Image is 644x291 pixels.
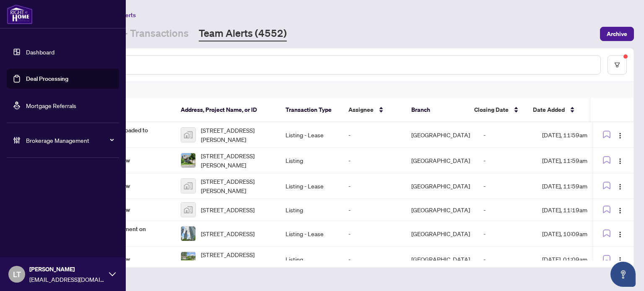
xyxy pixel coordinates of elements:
[181,203,195,217] img: thumbnail-img
[199,26,287,41] a: Team Alerts (4552)
[467,98,526,122] th: Closing Date
[279,173,342,199] td: Listing - Lease
[617,132,623,139] img: Logo
[613,203,627,216] button: Logo
[44,82,634,98] div: 48 of Items
[600,27,634,41] button: Archive
[181,179,195,193] img: thumbnail-img
[614,62,620,68] span: filter
[535,199,611,221] td: [DATE], 11:19am
[405,221,477,247] td: [GEOGRAPHIC_DATA]
[13,268,21,280] span: LT
[29,275,105,284] span: [EMAIL_ADDRESS][DOMAIN_NAME]
[201,151,272,170] span: [STREET_ADDRESS][PERSON_NAME]
[477,199,535,221] td: -
[405,148,477,173] td: [GEOGRAPHIC_DATA]
[181,252,195,266] img: thumbnail-img
[610,262,636,287] button: Open asap
[617,257,623,263] img: Logo
[279,98,342,122] th: Transaction Type
[613,252,627,266] button: Logo
[279,148,342,173] td: Listing
[617,207,623,214] img: Logo
[613,179,627,193] button: Logo
[526,98,602,122] th: Date Added
[181,227,195,241] img: thumbnail-img
[26,75,68,82] a: Deal Processing
[477,221,535,247] td: -
[279,122,342,148] td: Listing - Lease
[535,221,611,247] td: [DATE], 10:09am
[342,199,405,221] td: -
[279,199,342,221] td: Listing
[342,148,405,173] td: -
[474,105,509,114] span: Closing Date
[174,98,279,122] th: Address, Project Name, or ID
[342,173,405,199] td: -
[201,229,254,238] span: [STREET_ADDRESS]
[181,153,195,167] img: thumbnail-img
[533,105,565,114] span: Date Added
[535,148,611,173] td: [DATE], 11:59am
[617,183,623,190] img: Logo
[617,158,623,165] img: Logo
[477,148,535,173] td: -
[535,247,611,272] td: [DATE], 01:09am
[279,221,342,247] td: Listing - Lease
[26,136,113,145] span: Brokerage Management
[348,105,374,114] span: Assignee
[201,177,272,195] span: [STREET_ADDRESS][PERSON_NAME]
[607,27,627,41] span: Archive
[405,173,477,199] td: [GEOGRAPHIC_DATA]
[342,98,405,122] th: Assignee
[26,48,55,56] a: Dashboard
[613,128,627,142] button: Logo
[617,231,623,238] img: Logo
[405,247,477,272] td: [GEOGRAPHIC_DATA]
[29,265,105,274] span: [PERSON_NAME]
[405,199,477,221] td: [GEOGRAPHIC_DATA]
[201,205,254,214] span: [STREET_ADDRESS]
[477,122,535,148] td: -
[201,250,272,268] span: [STREET_ADDRESS][PERSON_NAME]
[477,173,535,199] td: -
[608,55,627,75] button: filter
[477,247,535,272] td: -
[405,98,467,122] th: Branch
[342,247,405,272] td: -
[181,128,195,142] img: thumbnail-img
[405,122,477,148] td: [GEOGRAPHIC_DATA]
[26,102,76,109] a: Mortgage Referrals
[7,4,33,24] img: logo
[613,227,627,240] button: Logo
[535,173,611,199] td: [DATE], 11:59am
[279,247,342,272] td: Listing
[201,126,272,144] span: [STREET_ADDRESS][PERSON_NAME]
[342,122,405,148] td: -
[613,154,627,167] button: Logo
[342,221,405,247] td: -
[535,122,611,148] td: [DATE], 11:59am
